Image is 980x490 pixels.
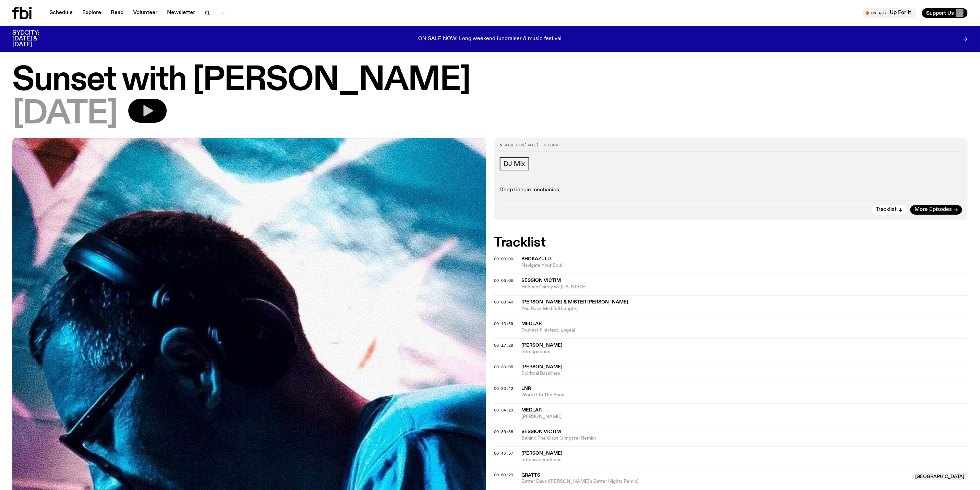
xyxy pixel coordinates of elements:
span: Session Victim [522,278,561,283]
button: 00:17:29 [494,344,513,347]
button: 00:50:29 [494,473,513,477]
span: Medlar [522,408,542,413]
a: Read [107,8,128,18]
span: 00:34:23 [494,407,513,413]
span: Medlar [522,321,542,326]
p: Deep boogie mechanics. [500,187,963,193]
a: Newsletter [163,8,199,18]
button: 00:00:00 [494,257,513,261]
button: 00:34:23 [494,408,513,412]
span: 00:46:57 [494,451,513,456]
span: LNR [522,386,531,391]
span: 00:06:06 [494,278,513,283]
span: Navigate Your Soul [522,262,968,269]
h1: Sunset with [PERSON_NAME] [12,65,968,96]
span: 00:39:38 [494,429,513,434]
span: Behind The Glass (Jimpster Remix) [522,435,968,442]
button: 00:06:06 [494,279,513,283]
span: 00:50:29 [494,472,513,478]
a: DJ Mix [500,157,530,170]
button: 00:13:39 [494,322,513,326]
button: Support Us [922,8,968,18]
span: More Episodes [914,207,952,212]
button: On AirUp For It [862,8,917,18]
p: ON SALE NOW! Long weekend fundraiser & music festival [418,36,562,42]
span: DJ Mix [504,160,526,168]
span: Session Victim [522,429,561,434]
span: Support Us [926,10,954,16]
span: [PERSON_NAME] & Mister [PERSON_NAME] [522,300,629,304]
span: [PERSON_NAME] [522,414,968,420]
span: [PERSON_NAME] [522,343,563,348]
span: [DATE] [524,142,539,148]
button: 00:46:57 [494,452,513,455]
span: 00:13:39 [494,321,513,326]
a: Volunteer [129,8,162,18]
span: [PERSON_NAME] [522,451,563,456]
span: Shokazulu [522,256,551,261]
span: 00:00:00 [494,256,513,262]
button: 00:08:40 [494,300,513,304]
span: [PERSON_NAME] [522,364,563,369]
a: Schedule [45,8,77,18]
span: , 6:00pm [539,142,558,148]
span: 00:30:42 [494,386,513,391]
span: [GEOGRAPHIC_DATA] [912,473,968,480]
a: More Episodes [910,205,962,215]
span: Work It To The Bone [522,392,968,398]
span: Tout est Fini (feat. Logea) [522,327,968,334]
a: Explore [78,8,105,18]
span: Gratts [522,473,541,478]
span: 00:17:29 [494,343,513,348]
span: You Rock Me (Full Length) [522,306,968,312]
button: 00:30:42 [494,387,513,391]
span: Spiritual Basslines [522,370,968,377]
h3: SYDCITY: [DATE] & [DATE] [12,30,56,48]
span: 00:08:40 [494,299,513,305]
span: Better Days ([PERSON_NAME]'s Better Nights Remix) [522,478,908,485]
h2: Tracklist [494,237,968,249]
span: Intrusive emotions [522,457,968,463]
span: Introspection [522,349,968,355]
button: 00:30:08 [494,365,513,369]
span: Hubcap Candy w/ [US_STATE] [522,284,968,290]
button: Tracklist [872,205,907,215]
span: 00:30:08 [494,364,513,370]
span: Tracklist [876,207,897,212]
span: Aired on [505,142,524,148]
button: 00:39:38 [494,430,513,434]
span: [DATE] [12,99,117,130]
